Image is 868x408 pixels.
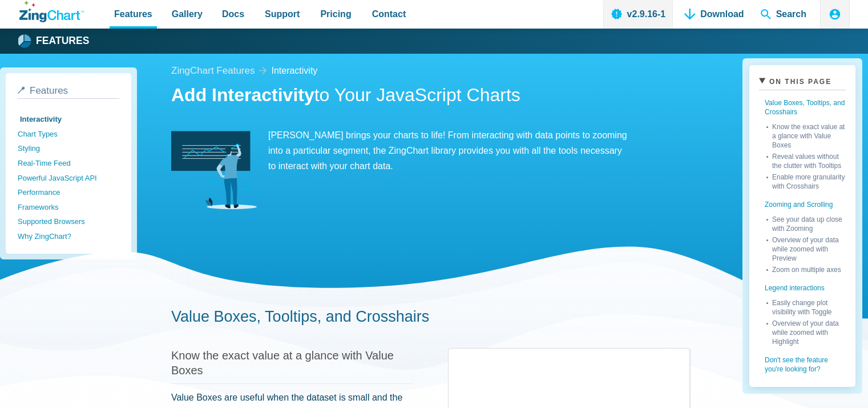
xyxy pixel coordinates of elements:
[18,112,119,127] a: Interactivity
[30,85,68,96] span: Features
[171,308,429,325] a: Value Boxes, Tooltips, and Crosshairs
[18,156,119,171] a: Real-Time Feed
[759,75,846,90] summary: On This Page
[18,171,119,186] a: Powerful JavaScript API
[18,200,119,215] a: Frameworks
[222,6,244,22] span: Docs
[171,127,628,174] p: [PERSON_NAME] brings your charts to life! From interacting with data points to zooming into a par...
[18,229,119,244] a: Why ZingChart?
[18,85,119,99] a: Features
[271,63,317,78] a: interactivity
[171,83,690,109] h1: to Your JavaScript Charts
[36,36,90,46] strong: Features
[766,213,846,233] a: See your data up close with Zooming
[759,95,846,120] a: Value Boxes, Tooltips, and Crosshairs
[320,6,351,22] span: Pricing
[171,63,255,79] a: ZingChart Features
[766,150,846,170] a: Reveal values without the clutter with Tooltips
[766,296,846,317] a: Easily change plot visibility with Toggle
[171,127,257,213] img: Interactivity Image
[766,317,846,346] a: Overview of your data while zoomed with Highlight
[766,263,846,274] a: Zoom on multiple axes
[766,120,846,150] a: Know the exact value at a glance with Value Boxes
[19,33,90,50] a: Features
[759,274,846,296] a: Legend interactions
[171,85,314,105] strong: Add Interactivity
[19,1,84,22] a: ZingChart Logo. Click to return to the homepage
[265,6,300,22] span: Support
[766,233,846,263] a: Overview of your data while zoomed with Preview
[18,141,119,156] a: Styling
[18,127,119,142] a: Chart Types
[766,170,846,191] a: Enable more granularity with Crosshairs
[18,185,119,200] a: Performance
[18,214,119,229] a: Supported Browsers
[759,346,846,377] a: Don't see the feature you're looking for?
[759,191,846,213] a: Zooming and Scrolling
[171,349,394,377] a: Know the exact value at a glance with Value Boxes
[372,6,406,22] span: Contact
[172,6,203,22] span: Gallery
[114,6,152,22] span: Features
